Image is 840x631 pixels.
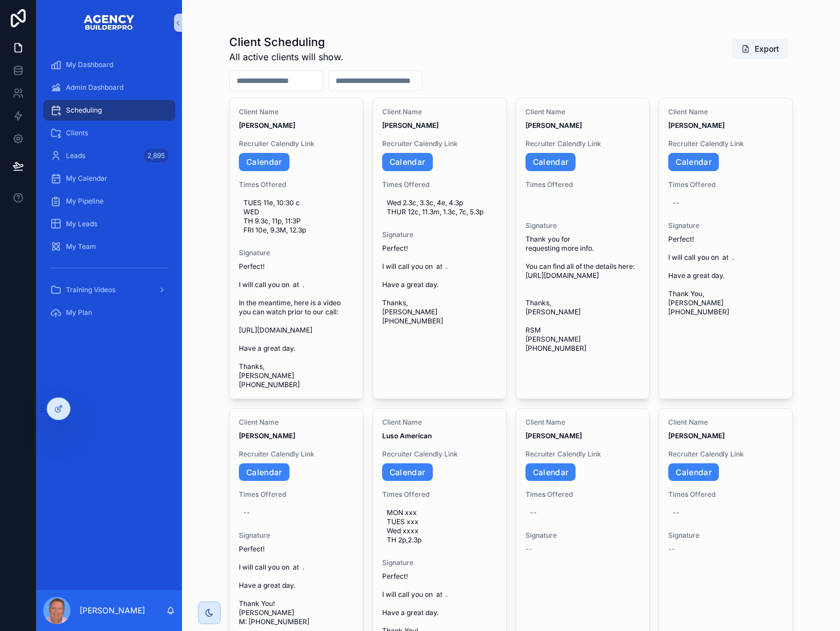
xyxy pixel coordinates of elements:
[525,431,582,440] strong: [PERSON_NAME]
[382,418,497,427] span: Client Name
[668,221,783,230] span: Signature
[530,508,537,517] div: --
[43,55,175,75] a: My Dashboard
[239,262,354,389] span: Perfect! I will call you on at . In the meantime, here is a video you can watch prior to our call...
[525,463,576,481] a: Calendar
[382,180,497,189] span: Times Offered
[66,106,102,115] span: Scheduling
[673,508,680,517] div: --
[66,83,123,92] span: Admin Dashboard
[43,302,175,323] a: My Plan
[239,490,354,499] span: Times Offered
[382,139,497,148] span: Recruiter Calendly Link
[66,285,115,294] span: Training Videos
[673,198,680,207] div: --
[243,508,250,517] div: --
[525,545,532,554] span: --
[659,98,793,399] a: Client Name[PERSON_NAME]Recruiter Calendly LinkCalendarTimes Offered--SignaturePerfect! I will ca...
[382,121,438,130] strong: [PERSON_NAME]
[387,508,493,545] span: MON xxx TUES xxx Wed xxxx TH 2p,2.3p
[43,214,175,234] a: My Leads
[43,168,175,189] a: My Calendar
[239,463,289,481] a: Calendar
[36,45,182,339] div: scrollable content
[66,128,88,138] span: Clients
[382,107,497,117] span: Client Name
[525,418,640,427] span: Client Name
[382,558,497,567] span: Signature
[382,153,433,171] a: Calendar
[239,121,295,130] strong: [PERSON_NAME]
[239,248,354,258] span: Signature
[382,490,497,499] span: Times Offered
[668,107,783,117] span: Client Name
[43,280,175,300] a: Training Videos
[668,531,783,540] span: Signature
[66,219,97,229] span: My Leads
[43,123,175,143] a: Clients
[382,244,497,326] span: Perfect! I will call you on at . Have a great day. Thanks, [PERSON_NAME] [PHONE_NUMBER]
[144,149,168,163] div: 2,895
[525,235,640,353] span: Thank you for requesting more info. You can find all of the details here: [URL][DOMAIN_NAME] Than...
[668,463,719,481] a: Calendar
[525,221,640,230] span: Signature
[668,153,719,171] a: Calendar
[387,198,493,217] span: Wed 2.3c, 3.3c, 4e, 4.3p THUR 12c, 11.3m, 1.3c, 7c, 5.3p
[668,139,783,148] span: Recruiter Calendly Link
[66,308,92,317] span: My Plan
[66,174,107,183] span: My Calendar
[239,431,295,440] strong: [PERSON_NAME]
[43,146,175,166] a: Leads2,895
[83,14,135,32] img: App logo
[239,107,354,117] span: Client Name
[239,139,354,148] span: Recruiter Calendly Link
[239,180,354,189] span: Times Offered
[668,545,675,554] span: --
[239,418,354,427] span: Client Name
[66,242,96,251] span: My Team
[668,235,783,317] span: Perfect! I will call you on at . Have a great day. Thank You, [PERSON_NAME] [PHONE_NUMBER]
[516,98,650,399] a: Client Name[PERSON_NAME]Recruiter Calendly LinkCalendarTimes OfferedSignatureThank you for reques...
[525,121,582,130] strong: [PERSON_NAME]
[373,98,507,399] a: Client Name[PERSON_NAME]Recruiter Calendly LinkCalendarTimes OfferedWed 2.3c, 3.3c, 4e, 4.3p THUR...
[668,431,725,440] strong: [PERSON_NAME]
[668,180,783,189] span: Times Offered
[382,230,497,239] span: Signature
[525,153,576,171] a: Calendar
[382,463,433,481] a: Calendar
[668,418,783,427] span: Client Name
[66,60,113,69] span: My Dashboard
[525,450,640,459] span: Recruiter Calendly Link
[66,197,104,206] span: My Pipeline
[382,450,497,459] span: Recruiter Calendly Link
[525,531,640,540] span: Signature
[525,490,640,499] span: Times Offered
[239,450,354,459] span: Recruiter Calendly Link
[66,151,85,160] span: Leads
[243,198,349,235] span: TUES 11e, 10:30 c WED TH 9.3c, 11p, 11:3P FRI 10e, 9.3M, 12.3p
[229,98,363,399] a: Client Name[PERSON_NAME]Recruiter Calendly LinkCalendarTimes OfferedTUES 11e, 10:30 c WED TH 9.3c...
[43,236,175,257] a: My Team
[525,107,640,117] span: Client Name
[525,180,640,189] span: Times Offered
[239,153,289,171] a: Calendar
[43,100,175,121] a: Scheduling
[239,545,354,626] span: Perfect! I will call you on at . Have a great day. Thank You! [PERSON_NAME] M: [PHONE_NUMBER]
[239,531,354,540] span: Signature
[732,39,788,59] button: Export
[668,121,725,130] strong: [PERSON_NAME]
[43,77,175,98] a: Admin Dashboard
[668,450,783,459] span: Recruiter Calendly Link
[229,50,344,64] span: All active clients will show.
[80,605,145,616] p: [PERSON_NAME]
[43,191,175,211] a: My Pipeline
[668,490,783,499] span: Times Offered
[525,139,640,148] span: Recruiter Calendly Link
[229,34,344,50] h1: Client Scheduling
[382,431,432,440] strong: Luso American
